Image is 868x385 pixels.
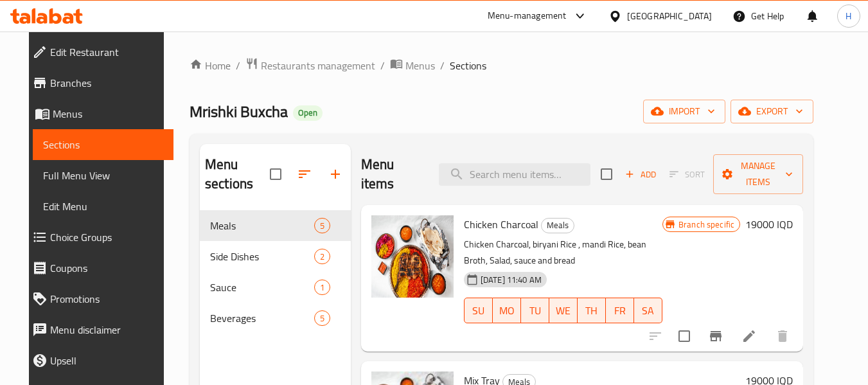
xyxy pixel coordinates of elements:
button: Branch-specific-item [700,321,731,352]
span: TH [583,301,601,320]
h2: Menu sections [205,155,270,193]
span: Sections [450,58,486,73]
h6: 19000 IQD [745,215,793,233]
button: delete [767,321,798,352]
span: Add [623,167,658,182]
span: Chicken Charcoal [464,215,538,234]
span: 1 [315,282,330,294]
span: Select section first [661,165,713,184]
h2: Menu items [361,155,424,193]
span: Coupons [50,260,164,276]
a: Coupons [22,253,174,283]
div: Open [293,105,323,121]
span: 5 [315,220,330,232]
a: Edit Restaurant [22,37,174,67]
div: items [314,280,330,295]
span: SA [639,301,657,320]
a: Choice Groups [22,222,174,253]
button: TU [521,298,549,323]
div: Beverages5 [200,303,351,334]
div: Sauce1 [200,272,351,303]
span: Select to update [671,323,698,350]
button: export [731,100,813,123]
button: TH [578,298,606,323]
a: Menus [22,98,174,129]
span: Menus [53,106,164,121]
button: SU [464,298,493,323]
p: Chicken Charcoal, biryani Rice , mandi Rice, bean Broth, Salad, sauce and bread [464,237,662,269]
span: export [741,103,803,120]
span: Select section [593,161,620,188]
span: Branches [50,75,164,91]
div: [GEOGRAPHIC_DATA] [627,9,712,23]
span: Open [293,107,323,118]
span: Meals [210,218,314,233]
div: Menu-management [488,8,567,24]
span: Meals [542,218,574,233]
img: Chicken Charcoal [371,215,454,298]
button: WE [549,298,578,323]
span: Full Menu View [43,168,164,183]
a: Edit Menu [33,191,174,222]
a: Edit menu item [741,328,757,344]
a: Sections [33,129,174,160]
a: Branches [22,67,174,98]
li: / [440,58,445,73]
span: Edit Menu [43,199,164,214]
nav: Menu sections [200,205,351,339]
span: Restaurants management [261,58,375,73]
div: Meals [541,218,574,233]
span: import [653,103,715,120]
a: Upsell [22,345,174,376]
span: MO [498,301,516,320]
span: Sauce [210,280,314,295]
span: Side Dishes [210,249,314,264]
span: 2 [315,251,330,263]
span: Promotions [50,291,164,307]
span: Manage items [723,158,793,190]
div: items [314,310,330,326]
span: SU [470,301,488,320]
span: Choice Groups [50,229,164,245]
button: import [643,100,725,123]
button: Add [620,165,661,184]
button: Manage items [713,154,803,194]
span: Branch specific [673,219,740,231]
span: Sections [43,137,164,152]
span: [DATE] 11:40 AM [475,274,547,286]
button: SA [634,298,662,323]
button: Add section [320,159,351,190]
input: search [439,163,590,186]
div: items [314,218,330,233]
div: Side Dishes2 [200,241,351,272]
a: Full Menu View [33,160,174,191]
span: Menu disclaimer [50,322,164,337]
span: Menus [405,58,435,73]
a: Home [190,58,231,73]
button: MO [493,298,521,323]
span: 5 [315,312,330,325]
li: / [236,58,240,73]
span: WE [554,301,572,320]
span: Upsell [50,353,164,368]
span: Beverages [210,310,314,326]
a: Promotions [22,283,174,314]
button: FR [606,298,634,323]
span: H [846,9,851,23]
span: TU [526,301,544,320]
nav: breadcrumb [190,57,813,74]
span: Add item [620,165,661,184]
span: Edit Restaurant [50,44,164,60]
div: Meals5 [200,210,351,241]
span: FR [611,301,629,320]
a: Menu disclaimer [22,314,174,345]
a: Restaurants management [245,57,375,74]
span: Mrishki Buxcha [190,97,288,126]
a: Menus [390,57,435,74]
li: / [380,58,385,73]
